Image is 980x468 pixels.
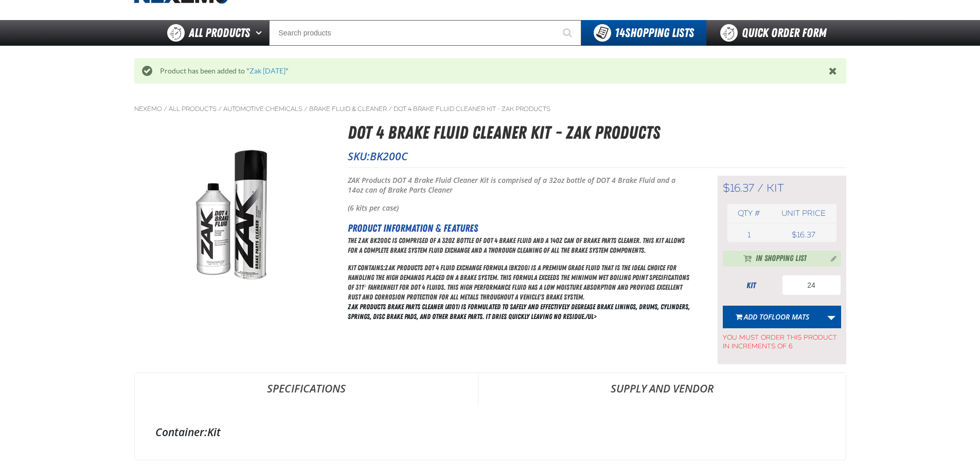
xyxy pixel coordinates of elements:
span: / [304,105,308,113]
span: You must order this product in increments of 6 [723,328,841,351]
input: Product Quantity [782,275,841,295]
a: Supply and Vendor [478,373,846,404]
a: Brake Fluid & Cleaner [309,105,387,113]
p: SKU: [348,149,846,163]
h1: DOT 4 Brake Fluid Cleaner Kit - ZAK Products [348,119,846,146]
span: Shopping Lists [615,26,694,40]
p: Kit contains:ZAK Products DOT 4 Fluid Exchange Formula (BK200) is a premium grade fluid that is t... [348,263,692,302]
a: DOT 4 Brake Fluid Cleaner Kit - ZAK Products [394,105,550,113]
img: DOT 4 Brake Fluid Cleaner Kit - ZAK Products [135,140,329,290]
span: $16.37 [723,181,754,195]
div: Kit [155,425,825,439]
span: / [757,181,763,195]
a: More Actions [822,306,841,328]
button: You have 14 Shopping Lists. Open to view details [581,20,706,46]
span: / [218,105,222,113]
span: All Products [189,24,250,42]
strong: 14 [615,26,625,40]
a: Specifications [135,373,478,404]
span: Add to [744,312,809,322]
div: ZAK Products Brake Parts Cleaner (A101) is formulated to safely and effectively degrease brake li... [348,236,692,322]
th: Unit price [771,204,836,223]
div: kit [723,280,779,291]
a: Quick Order Form [706,20,846,46]
label: Container: [155,425,207,439]
p: ZAK Products DOT 4 Brake Fluid Cleaner Kit is comprised of a 32oz bottle of DOT 4 Brake Fluid and... [348,176,692,195]
button: Close the Notification [826,63,841,79]
button: Manage current product in the Shopping List [823,252,839,264]
p: (6 kits per case) [348,203,692,213]
a: Zak [DATE] [250,67,286,75]
span: kit [767,181,784,195]
h2: Product Information & Features [348,220,692,236]
button: Start Searching [556,20,581,46]
span: / [164,105,167,113]
button: Open All Products pages [252,20,269,46]
a: Automotive Chemicals [223,105,302,113]
span: In Shopping List [756,253,807,265]
span: FLOOR MATS [768,312,809,322]
td: $16.37 [771,228,836,242]
input: Search [269,20,581,46]
th: Qty # [727,204,771,223]
a: All Products [169,105,217,113]
a: Nexemo [134,105,162,113]
nav: Breadcrumbs [134,105,846,113]
span: / [388,105,392,113]
div: Product has been added to " " [152,66,829,76]
span: BK200C [370,149,408,163]
button: Add toFLOOR MATS [723,306,822,328]
p: The ZAK BK200C is comprised of a 32oz bottle of DOT 4 Brake Fluid and a 14oz can of Brake Parts C... [348,236,692,255]
span: 1 [747,230,751,239]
